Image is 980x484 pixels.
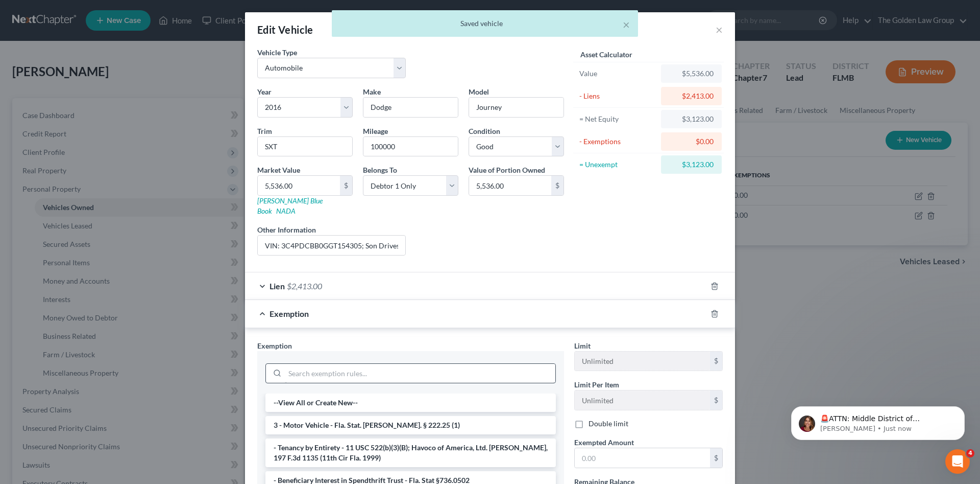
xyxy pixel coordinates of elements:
[258,236,405,255] input: (optional)
[574,438,634,447] span: Exempted Amount
[265,439,556,467] li: - Tenancy by Entirety - 11 USC 522(b)(3)(B); Havoco of America, Ltd. [PERSON_NAME], 197 F.3d 1135...
[579,136,656,147] div: - Exemptions
[285,364,555,383] input: Search exemption rules...
[363,137,458,156] input: --
[257,196,323,215] a: [PERSON_NAME] Blue Book
[579,91,656,101] div: - Liens
[363,87,381,96] span: Make
[363,98,458,117] input: ex. Nissan
[469,176,551,195] input: 0.00
[269,281,285,291] span: Lien
[257,224,316,235] label: Other Information
[340,18,630,29] div: Saved vehicle
[669,159,714,170] div: $3,123.00
[710,390,722,410] div: $
[287,281,322,291] span: $2,413.00
[579,68,656,79] div: Value
[580,49,632,60] label: Asset Calculator
[265,416,556,434] li: 3 - Motor Vehicle - Fla. Stat. [PERSON_NAME]. § 222.25 (1)
[623,18,630,31] button: ×
[363,166,397,174] span: Belongs To
[551,176,563,195] div: $
[669,68,714,79] div: $5,536.00
[589,419,628,429] label: Double limit
[269,309,309,318] span: Exemption
[669,91,714,101] div: $2,413.00
[258,137,352,156] input: ex. LS, LT, etc
[669,114,714,124] div: $3,123.00
[574,341,591,350] span: Limit
[579,114,656,124] div: = Net Equity
[276,206,296,215] a: NADA
[710,448,722,468] div: $
[574,379,619,390] label: Limit Per Item
[257,126,272,136] label: Trim
[469,98,563,117] input: ex. Altima
[363,126,388,136] label: Mileage
[579,159,656,170] div: = Unexempt
[340,176,352,195] div: $
[575,390,710,410] input: --
[710,352,722,371] div: $
[575,352,710,371] input: --
[257,86,272,97] label: Year
[575,448,710,468] input: 0.00
[257,165,300,175] label: Market Value
[945,449,970,474] iframe: Intercom live chat
[258,176,340,195] input: 0.00
[469,165,545,175] label: Value of Portion Owned
[265,394,556,412] li: --View All or Create New--
[669,136,714,147] div: $0.00
[469,86,489,97] label: Model
[469,126,500,136] label: Condition
[776,385,980,456] iframe: Intercom notifications message
[257,47,297,58] label: Vehicle Type
[966,449,974,457] span: 4
[257,341,292,350] span: Exemption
